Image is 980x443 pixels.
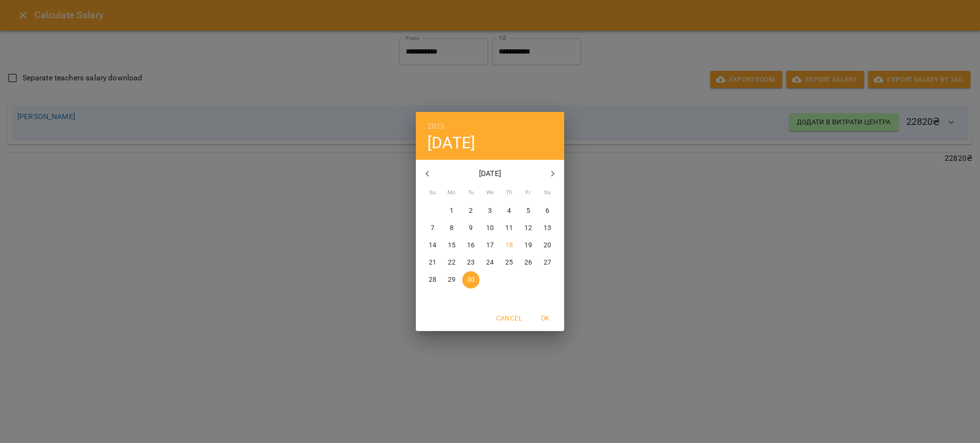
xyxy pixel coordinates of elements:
button: 15 [443,237,460,254]
button: OK [530,310,560,327]
button: 29 [443,271,460,288]
button: 4 [501,202,518,220]
p: 25 [505,258,513,267]
p: 19 [524,241,532,250]
p: 1 [450,206,454,216]
p: 12 [524,223,532,233]
button: 28 [424,271,441,288]
span: Fr [520,188,537,198]
p: 11 [505,223,513,233]
button: 30 [462,271,479,288]
p: 5 [526,206,530,216]
span: Tu [462,188,479,198]
p: 6 [546,206,549,216]
button: 18 [501,237,518,254]
button: 26 [520,254,537,271]
button: 19 [520,237,537,254]
button: 21 [424,254,441,271]
p: 30 [467,275,475,285]
button: 23 [462,254,479,271]
span: Sa [539,188,556,198]
span: OK [534,312,557,324]
button: 7 [424,220,441,237]
p: 21 [429,258,436,267]
span: Mo [443,188,460,198]
button: 2025 [427,120,445,133]
p: [DATE] [439,168,542,179]
p: 13 [544,223,551,233]
button: 10 [481,220,499,237]
span: We [481,188,499,198]
button: 12 [520,220,537,237]
span: Cancel [496,312,522,324]
p: 27 [544,258,551,267]
button: 20 [539,237,556,254]
p: 15 [448,241,456,250]
p: 14 [429,241,436,250]
button: 16 [462,237,479,254]
button: 9 [462,220,479,237]
button: 3 [481,202,499,220]
p: 2 [469,206,473,216]
button: 1 [443,202,460,220]
p: 8 [450,223,454,233]
button: 14 [424,237,441,254]
button: 27 [539,254,556,271]
button: 5 [520,202,537,220]
p: 26 [524,258,532,267]
p: 29 [448,275,456,285]
button: 22 [443,254,460,271]
p: 17 [486,241,494,250]
p: 23 [467,258,475,267]
button: 13 [539,220,556,237]
span: Su [424,188,441,198]
p: 9 [469,223,473,233]
span: Th [501,188,518,198]
p: 3 [488,206,492,216]
button: [DATE] [427,133,475,153]
p: 4 [507,206,511,216]
p: 22 [448,258,456,267]
button: 6 [539,202,556,220]
button: 17 [481,237,499,254]
p: 20 [544,241,551,250]
p: 18 [505,241,513,250]
p: 16 [467,241,475,250]
p: 7 [431,223,434,233]
p: 24 [486,258,494,267]
button: 25 [501,254,518,271]
button: Cancel [492,310,526,327]
button: 2 [462,202,479,220]
button: 11 [501,220,518,237]
p: 10 [486,223,494,233]
button: 24 [481,254,499,271]
button: 8 [443,220,460,237]
p: 28 [429,275,436,285]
